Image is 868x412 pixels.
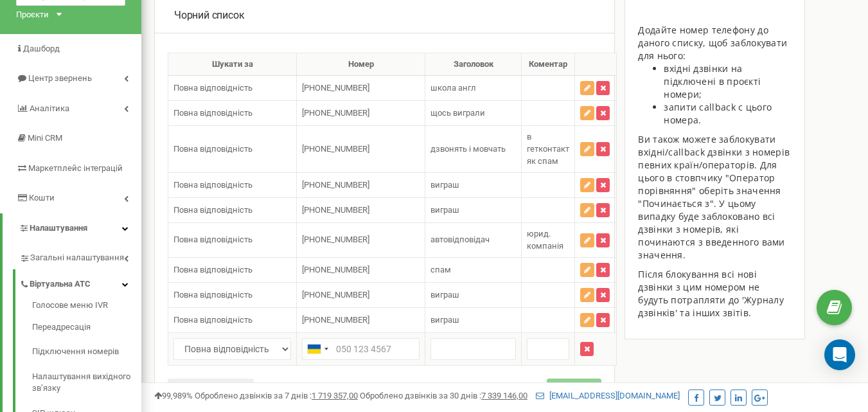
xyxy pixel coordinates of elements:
[28,73,92,83] span: Центр звернень
[173,83,252,93] span: Повна відповідність
[481,391,527,400] u: 7 339 146,00
[425,53,522,76] th: Заголовок
[527,132,569,165] span: в гетконтакт як спам
[302,108,369,118] span: [PHONE_NUMBER]
[30,223,87,233] span: Налаштування
[173,205,252,215] span: Повна відповідність
[638,133,791,262] p: Ви також можете заблокувати вхідні/callback дзвінки з номерів певних країн/операторів. Для цього ...
[430,235,490,244] span: автовідповідач
[32,364,141,401] a: Налаштування вихідного зв’язку
[30,278,91,291] span: Віртуальна АТС
[824,339,855,370] div: Open Intercom Messenger
[430,315,459,325] span: виграш
[29,193,55,202] span: Кошти
[173,290,252,300] span: Повна відповідність
[19,269,141,296] a: Віртуальна АТС
[664,62,791,101] li: вхідні дзвінки на підключені в проєкті номери;
[302,205,369,215] span: [PHONE_NUMBER]
[30,252,124,264] span: Загальні налаштування
[173,108,252,118] span: Повна відповідність
[173,265,252,274] span: Повна відповідність
[168,53,297,76] th: Шукати за
[302,144,369,154] span: [PHONE_NUMBER]
[638,24,791,62] div: Додайте номер телефону до даного списку, щоб заблокувати для нього:
[430,83,476,93] span: школа англ
[302,83,369,93] span: [PHONE_NUMBER]
[173,144,252,154] span: Повна відповідність
[297,53,425,76] th: Номер
[30,103,69,113] span: Аналiтика
[360,391,527,400] span: Оброблено дзвінків за 30 днів :
[19,243,141,269] a: Загальні налаштування
[430,265,451,274] span: спам
[32,339,141,364] a: Підключення номерів
[154,391,193,400] span: 99,989%
[195,391,358,400] span: Оброблено дзвінків за 7 днів :
[302,290,369,300] span: [PHONE_NUMBER]
[302,235,369,244] span: [PHONE_NUMBER]
[430,205,459,215] span: виграш
[28,163,123,173] span: Маркетплейс інтеграцій
[312,391,358,400] u: 1 719 357,00
[580,342,594,356] button: Видалити
[430,108,485,118] span: щось виграли
[32,300,141,315] a: Голосове меню IVR
[302,338,420,360] input: 050 123 4567
[430,180,459,190] span: виграш
[522,53,575,76] th: Коментар
[430,290,459,300] span: виграш
[173,315,252,325] span: Повна відповідність
[302,265,369,274] span: [PHONE_NUMBER]
[168,379,254,400] button: Додати номер
[32,315,141,340] a: Переадресація
[23,44,60,53] span: Дашборд
[547,379,601,400] button: Зберегти
[664,101,791,127] li: запити callback с цього номера.
[536,391,680,400] a: [EMAIL_ADDRESS][DOMAIN_NAME]
[527,229,563,251] span: юрид. компанія
[302,315,369,325] span: [PHONE_NUMBER]
[16,9,49,21] div: Проєкти
[28,133,62,143] span: Mini CRM
[3,213,141,244] a: Налаштування
[303,339,332,359] div: Telephone country code
[173,180,252,190] span: Повна відповідність
[173,235,252,244] span: Повна відповідність
[430,144,506,154] span: дзвонять і мовчать
[174,8,244,23] p: Чорний список
[302,180,369,190] span: [PHONE_NUMBER]
[638,268,791,319] p: Після блокування всі нові дзвінки з цим номером не будуть потрапляти до 'Журналу дзвінків' та інш...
